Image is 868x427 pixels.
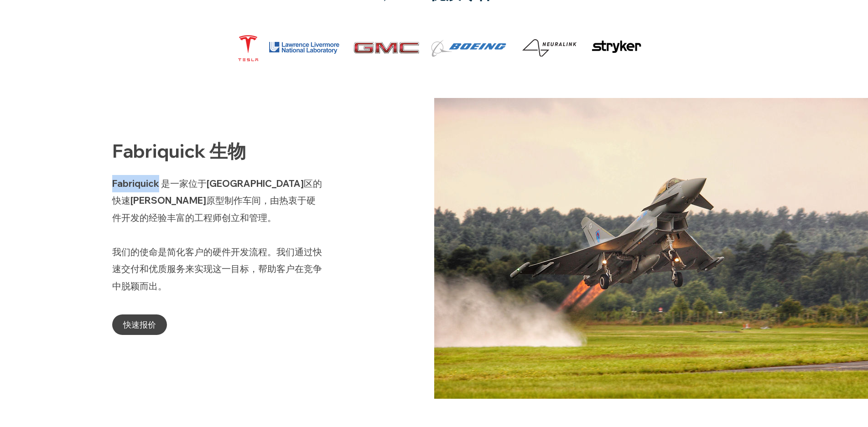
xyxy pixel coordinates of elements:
font: 我们的使命是简化客户的硬件开发流程。我们通过快速交付和优质服务来实现这一目标，帮助客户在竞争中脱颖而出。 [112,246,322,292]
img: 特斯拉公司标志.wine.png [219,29,277,67]
font: Fabriquick 是一家位于[GEOGRAPHIC_DATA]区的快速[PERSON_NAME]原型制作车间，由热衷于硬件开发的经验丰富的工程师创立和管理。 [112,178,322,223]
img: gmc-logo.png [348,37,424,58]
img: Neuralink_Logo.png [522,39,577,57]
font: 快速报价 [123,319,156,330]
img: LLNL-logo.png [269,41,340,55]
a: 快速报价 [112,314,167,335]
font: Fabriquick 生物 [112,139,246,162]
img: Stryker_Corporation-Logo.wine.png [585,26,648,68]
img: 58ee8d113545163ec1942cd3.png [429,38,508,59]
